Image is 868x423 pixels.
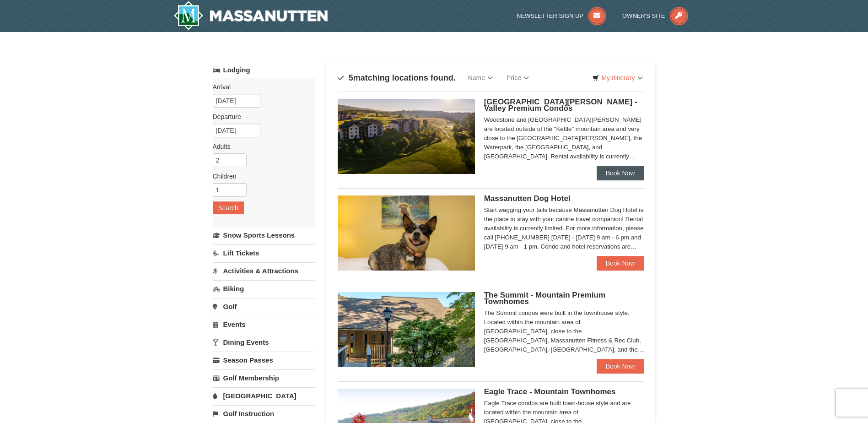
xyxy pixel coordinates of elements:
a: Season Passes [213,352,315,369]
a: Activities & Attractions [213,262,315,279]
a: Dining Events [213,334,315,351]
span: 5 [349,73,353,82]
img: 19219034-1-0eee7e00.jpg [338,292,475,367]
label: Arrival [213,82,308,92]
h4: matching locations found. [338,73,456,82]
div: Woodstone and [GEOGRAPHIC_DATA][PERSON_NAME] are located outside of the "Kettle" mountain area an... [484,115,644,161]
img: Massanutten Resort Logo [173,1,328,30]
label: Children [213,172,308,181]
img: 27428181-5-81c892a3.jpg [338,195,475,271]
a: Owner's Site [622,12,688,19]
a: My Itinerary [587,71,648,85]
a: [GEOGRAPHIC_DATA] [213,387,315,404]
a: Golf [213,298,315,315]
a: Massanutten Resort [173,1,328,30]
a: Snow Sports Lessons [213,227,315,244]
a: Newsletter Sign Up [517,12,606,19]
a: Events [213,316,315,333]
label: Adults [213,142,308,151]
a: Golf Instruction [213,405,315,422]
span: [GEOGRAPHIC_DATA][PERSON_NAME] - Valley Premium Condos [484,98,637,113]
a: Book Now [597,166,644,180]
span: Massanutten Dog Hotel [484,194,571,203]
a: Name [461,69,500,87]
a: Lodging [213,62,315,78]
span: Owner's Site [622,12,665,19]
label: Departure [213,112,308,121]
span: The Summit - Mountain Premium Townhomes [484,291,605,306]
span: Newsletter Sign Up [517,12,583,19]
a: Price [500,69,536,87]
a: Lift Tickets [213,244,315,261]
a: Golf Membership [213,369,315,386]
img: 19219041-4-ec11c166.jpg [338,99,475,174]
button: Search [213,201,244,214]
a: Biking [213,280,315,297]
span: Eagle Trace - Mountain Townhomes [484,387,616,396]
a: Book Now [597,256,644,271]
a: Book Now [597,359,644,374]
div: Start wagging your tails because Massanutten Dog Hotel is the place to stay with your canine trav... [484,206,644,251]
div: The Summit condos were built in the townhouse style. Located within the mountain area of [GEOGRAP... [484,309,644,354]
